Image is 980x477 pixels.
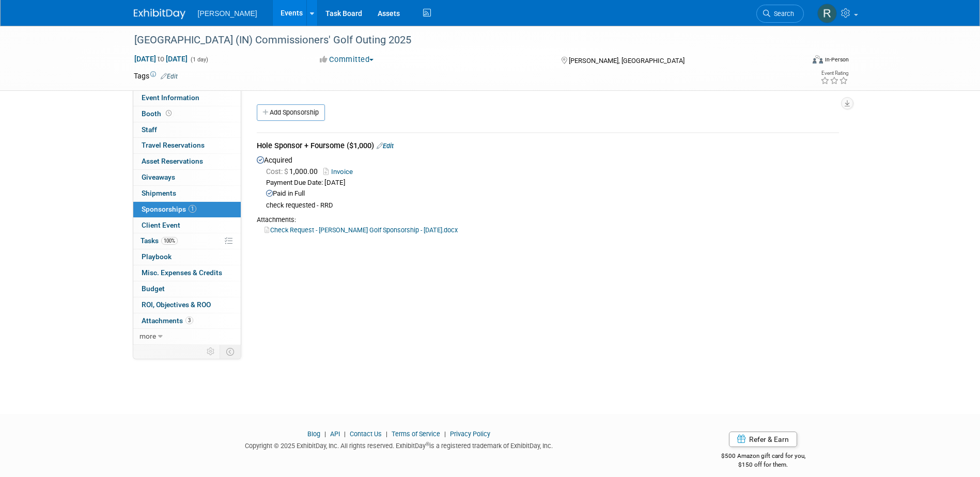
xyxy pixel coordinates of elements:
[756,5,804,23] a: Search
[322,430,329,438] span: |
[133,281,241,297] a: Budget
[189,205,196,213] span: 1
[442,430,448,438] span: |
[426,441,429,447] sup: ®
[134,439,665,451] div: Copyright © 2025 ExhibitDay, Inc. All rights reserved. ExhibitDay is a registered trademark of Ex...
[133,233,241,249] a: Tasks100%
[133,170,241,185] a: Giveaways
[350,430,382,438] a: Contact Us
[142,157,203,165] span: Asset Reservations
[383,430,390,438] span: |
[817,4,837,23] img: Rebecca Deis
[133,154,241,169] a: Asset Reservations
[729,432,797,447] a: Refer & Earn
[316,54,378,65] button: Committed
[133,265,241,281] a: Misc. Expenses & Credits
[156,55,166,63] span: to
[142,284,165,293] span: Budget
[257,104,325,121] a: Add Sponsorship
[142,205,196,213] span: Sponsorships
[185,316,193,324] span: 3
[569,57,685,65] span: [PERSON_NAME], [GEOGRAPHIC_DATA]
[131,31,788,50] div: [GEOGRAPHIC_DATA] (IN) Commissioners' Golf Outing 2025
[142,109,174,118] span: Booth
[220,345,241,358] td: Toggle Event Tabs
[743,54,849,69] div: Event Format
[265,226,458,234] a: Check Request - [PERSON_NAME] Golf Sponsorship - [DATE].docx
[133,297,241,313] a: ROI, Objectives & ROO
[307,430,320,438] a: Blog
[680,445,847,469] div: $500 Amazon gift card for you,
[133,202,241,217] a: Sponsorships1
[190,56,208,63] span: (1 day)
[133,106,241,122] a: Booth
[142,173,175,181] span: Giveaways
[142,125,157,134] span: Staff
[164,109,174,117] span: Booth not reserved yet
[450,430,490,438] a: Privacy Policy
[142,268,222,277] span: Misc. Expenses & Credits
[134,71,178,81] td: Tags
[142,300,211,309] span: ROI, Objectives & ROO
[266,201,839,210] div: check requested - RRD
[133,249,241,265] a: Playbook
[133,138,241,153] a: Travel Reservations
[142,252,172,261] span: Playbook
[257,153,839,235] div: Acquired
[133,186,241,201] a: Shipments
[266,167,289,176] span: Cost: $
[133,218,241,233] a: Client Event
[142,316,193,325] span: Attachments
[825,56,849,63] div: In-Person
[161,73,178,80] a: Edit
[142,141,205,149] span: Travel Reservations
[323,168,357,176] a: Invoice
[266,189,839,199] div: Paid in Full
[202,345,220,358] td: Personalize Event Tab Strip
[142,93,199,102] span: Event Information
[133,313,241,329] a: Attachments3
[330,430,340,438] a: API
[133,90,241,106] a: Event Information
[133,122,241,138] a: Staff
[133,329,241,344] a: more
[142,221,180,229] span: Client Event
[257,215,839,225] div: Attachments:
[134,54,188,63] span: [DATE] [DATE]
[813,55,823,63] img: Format-Inperson.png
[134,9,185,19] img: ExhibitDay
[392,430,440,438] a: Terms of Service
[257,140,839,153] div: Hole Sponsor + Foursome ($1,000)
[680,460,847,469] div: $150 off for them.
[198,9,257,18] span: [PERSON_NAME]
[139,332,156,340] span: more
[142,189,176,197] span: Shipments
[820,71,848,76] div: Event Rating
[377,142,394,150] a: Edit
[141,236,178,245] span: Tasks
[266,178,839,188] div: Payment Due Date: [DATE]
[161,237,178,245] span: 100%
[770,10,794,18] span: Search
[266,167,322,176] span: 1,000.00
[341,430,348,438] span: |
